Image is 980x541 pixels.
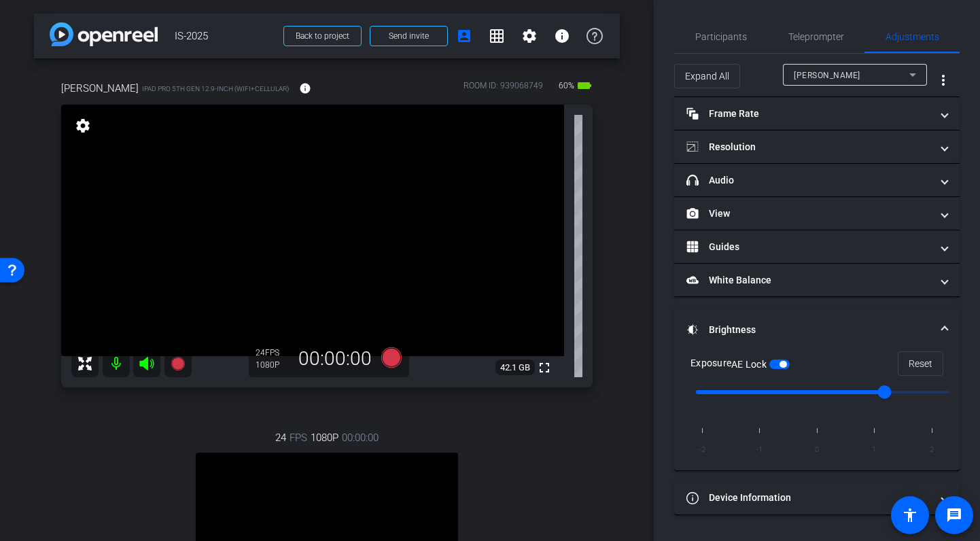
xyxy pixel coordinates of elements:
[863,440,886,459] span: 1
[685,63,729,89] span: Expand All
[342,430,379,445] span: 00:00:00
[311,430,338,445] span: 1080P
[576,77,593,94] mat-icon: battery_std
[557,75,576,97] span: 60%
[674,230,960,263] mat-expansion-panel-header: Guides
[299,82,311,94] mat-icon: info
[73,118,92,134] mat-icon: settings
[674,64,740,88] button: Expand All
[788,32,844,41] span: Teleprompter
[686,491,931,505] mat-panel-title: Device Information
[175,22,275,50] span: IS-2025
[898,351,943,376] button: Reset
[686,207,931,221] mat-panel-title: View
[489,28,505,44] mat-icon: grid_on
[142,84,289,94] span: iPad Pro 5th Gen 12.9-inch (WiFi+Cellular)
[902,507,918,523] mat-icon: accessibility
[674,482,960,514] mat-expansion-panel-header: Device Information
[886,32,939,41] span: Adjustments
[554,28,570,44] mat-icon: info
[389,31,429,41] span: Send invite
[290,347,381,370] div: 00:00:00
[686,107,931,121] mat-panel-title: Frame Rate
[794,71,860,80] span: [PERSON_NAME]
[674,308,960,351] mat-expansion-panel-header: Brightness
[265,348,279,357] span: FPS
[909,351,932,377] span: Reset
[296,31,349,41] span: Back to project
[283,26,362,46] button: Back to project
[61,81,139,96] span: [PERSON_NAME]
[674,351,960,470] div: Brightness
[920,440,943,459] span: 2
[674,264,960,296] mat-expansion-panel-header: White Balance
[805,440,828,459] span: 0
[370,26,448,46] button: Send invite
[256,360,290,370] div: 1080P
[927,64,960,97] button: More Options for Adjustments Panel
[290,430,307,445] span: FPS
[674,130,960,163] mat-expansion-panel-header: Resolution
[690,440,714,459] span: -2
[50,22,158,46] img: app-logo
[521,28,538,44] mat-icon: settings
[935,72,951,88] mat-icon: more_vert
[495,360,535,376] span: 42.1 GB
[463,80,543,99] div: ROOM ID: 939068749
[686,273,931,287] mat-panel-title: White Balance
[731,357,769,371] label: AE Lock
[686,323,931,337] mat-panel-title: Brightness
[674,197,960,230] mat-expansion-panel-header: View
[275,430,286,445] span: 24
[946,507,962,523] mat-icon: message
[686,173,931,188] mat-panel-title: Audio
[456,28,472,44] mat-icon: account_box
[536,360,553,376] mat-icon: fullscreen
[256,347,290,358] div: 24
[674,97,960,130] mat-expansion-panel-header: Frame Rate
[690,356,790,370] div: Exposure
[695,32,747,41] span: Participants
[686,140,931,154] mat-panel-title: Resolution
[748,440,771,459] span: -1
[674,164,960,196] mat-expansion-panel-header: Audio
[686,240,931,254] mat-panel-title: Guides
